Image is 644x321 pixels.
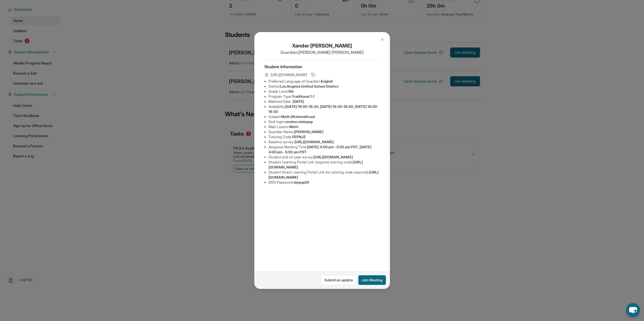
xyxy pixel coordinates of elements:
li: Guardian Name : [268,129,380,134]
li: Preferred Language of Guardian: [268,79,380,84]
span: xanderr.atstepup [285,119,313,124]
span: FEPNJZ [292,135,306,139]
span: Math [289,125,298,129]
li: Student Direct Learning Portal Link (no tutoring code required) : [268,170,380,180]
img: Close Icon [380,38,384,42]
li: Eedi login : [268,119,380,124]
span: [PERSON_NAME] [294,130,324,134]
h4: Student Information [264,64,380,70]
li: Matched Date: [268,99,380,104]
span: [URL][DOMAIN_NAME] [271,72,307,77]
a: Submit an update [321,275,356,285]
li: Assigned Meeting Time : [268,144,380,155]
li: EEDI Password : [268,180,380,185]
span: stepup24 [294,180,309,184]
li: Main Lesson : [268,124,380,129]
span: [DATE] [293,99,304,104]
li: District: [268,84,380,89]
li: Student Learning Portal Link (requires tutoring code) : [268,160,380,170]
h1: Xander [PERSON_NAME] [264,42,380,49]
li: Baseline survey : [268,139,380,144]
li: Student end-of-year survey : [268,155,380,160]
li: Program Type: [268,94,380,99]
li: Grade Level: [268,89,380,94]
span: [DATE] 16:00-18:30, [DATE] 16:00-18:30, [DATE] 16:00-18:30 [268,104,379,114]
button: Join Meeting [358,275,386,285]
span: 5th [288,89,294,93]
li: Availability: [268,104,380,114]
span: English [321,79,333,83]
span: Traditional 1:1 [292,94,315,98]
span: [URL][DOMAIN_NAME] [295,140,334,144]
button: chat-button [626,303,640,317]
span: [URL][DOMAIN_NAME] [314,155,353,159]
span: Los Angeles Unified School District [280,84,338,88]
span: [DATE] 4:00 pm - 5:00 pm PST, [DATE] 4:00 pm - 5:00 pm PST [268,145,371,154]
li: Subject : [268,114,380,119]
button: Copy link [310,72,316,78]
li: Tutoring Code : [268,134,380,139]
p: Guardian: [PERSON_NAME] [PERSON_NAME] [264,49,380,55]
span: Math (Matemáticas) [281,114,315,119]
